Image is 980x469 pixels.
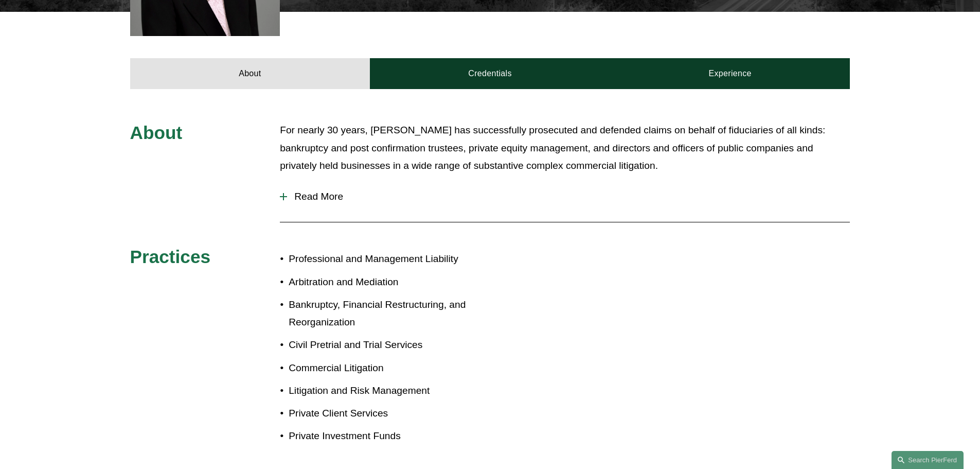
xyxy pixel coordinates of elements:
p: Arbitration and Mediation [289,273,490,291]
p: Civil Pretrial and Trial Services [289,336,490,354]
p: Private Client Services [289,405,490,423]
p: Litigation and Risk Management [289,382,490,400]
a: Credentials [370,58,610,89]
p: Professional and Management Liability [289,250,490,268]
p: Private Investment Funds [289,427,490,445]
p: For nearly 30 years, [PERSON_NAME] has successfully prosecuted and defended claims on behalf of f... [280,121,850,175]
button: Read More [280,183,850,210]
span: Practices [130,247,211,267]
a: Experience [610,58,850,89]
p: Bankruptcy, Financial Restructuring, and Reorganization [289,296,490,332]
p: Commercial Litigation [289,359,490,377]
a: About [130,58,370,89]
a: Search this site [892,451,964,469]
span: Read More [287,191,850,202]
span: About [130,123,183,143]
